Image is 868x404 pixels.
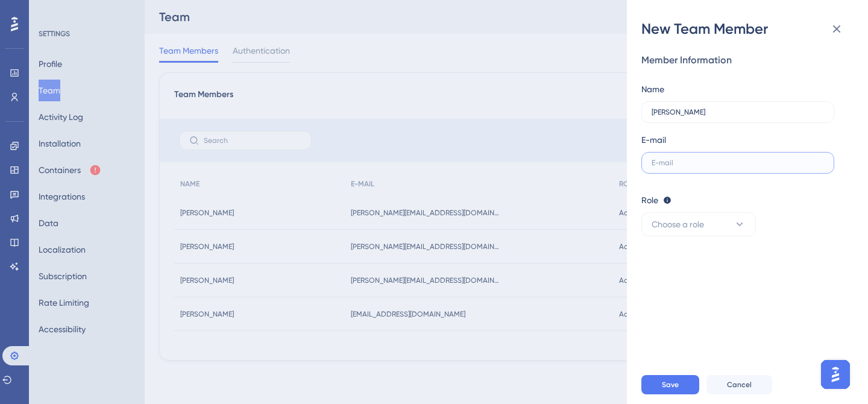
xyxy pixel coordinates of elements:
[641,19,854,39] div: New Team Member
[641,212,756,236] button: Choose a role
[641,53,844,68] div: Member Information
[652,108,824,116] input: Name
[641,82,664,96] div: Name
[727,380,752,390] span: Cancel
[706,375,772,394] button: Cancel
[662,380,679,390] span: Save
[641,193,658,207] span: Role
[641,375,699,394] button: Save
[652,159,819,167] input: E-mail
[817,356,854,393] iframe: UserGuiding AI Assistant Launcher
[652,217,704,232] span: Choose a role
[641,133,666,147] div: E-mail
